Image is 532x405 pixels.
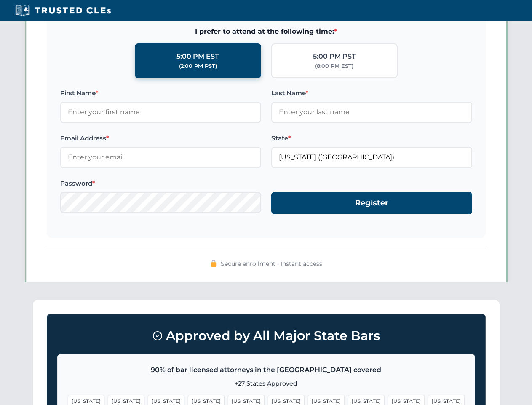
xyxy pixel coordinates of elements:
[313,51,356,62] div: 5:00 PM PST
[60,178,261,189] label: Password
[68,379,465,388] p: +27 States Approved
[179,62,217,70] div: (2:00 PM PST)
[271,88,472,98] label: Last Name
[271,147,472,168] input: Florida (FL)
[60,102,261,123] input: Enter your first name
[176,51,219,62] div: 5:00 PM EST
[315,62,353,70] div: (8:00 PM EST)
[271,102,472,123] input: Enter your last name
[68,364,465,375] p: 90% of bar licensed attorneys in the [GEOGRAPHIC_DATA] covered
[60,88,261,98] label: First Name
[60,26,472,37] span: I prefer to attend at the following time:
[60,133,261,143] label: Email Address
[13,4,113,17] img: Trusted CLEs
[60,147,261,168] input: Enter your email
[271,133,472,143] label: State
[221,259,322,268] span: Secure enrollment • Instant access
[57,324,475,347] h3: Approved by All Major State Bars
[271,192,472,214] button: Register
[210,260,217,267] img: 🔒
